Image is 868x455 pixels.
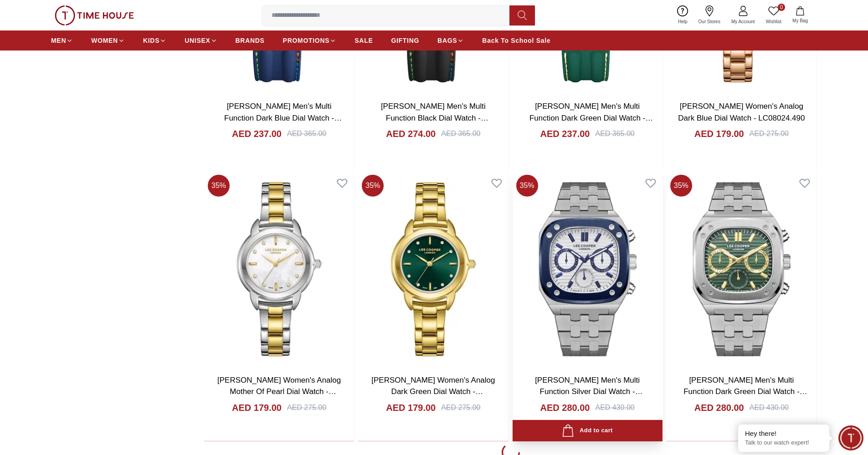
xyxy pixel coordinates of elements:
[208,175,230,197] span: 35 %
[482,32,550,49] a: Back To School Sale
[760,4,787,27] a: 0Wishlist
[371,376,495,408] a: [PERSON_NAME] Women's Analog Dark Green Dial Watch - LC08024.170
[529,102,653,134] a: [PERSON_NAME] Men's Multi Function Dark Green Dial Watch - LC08048.077
[745,439,822,447] p: Talk to our watch expert!
[728,18,759,25] span: My Account
[91,32,125,49] a: WOMEN
[287,128,326,139] div: AED 365.00
[750,402,789,413] div: AED 430.00
[386,127,436,140] h4: AED 274.00
[236,36,265,45] span: BRANDS
[673,4,693,27] a: Help
[678,102,805,122] a: [PERSON_NAME] Women's Analog Dark Blue Dial Watch - LC08024.490
[540,127,590,140] h4: AED 237.00
[283,36,330,45] span: PROMOTIONS
[695,18,724,25] span: Our Stores
[437,32,464,49] a: BAGS
[667,171,817,367] img: Lee Cooper Men's Multi Function Dark Green Dial Watch - LC08023.370
[693,4,726,27] a: Our Stores
[562,425,612,437] div: Add to cart
[778,4,785,11] span: 0
[283,32,337,49] a: PROMOTIONS
[386,401,436,414] h4: AED 179.00
[595,128,634,139] div: AED 365.00
[787,5,813,26] button: My Bag
[683,376,807,408] a: [PERSON_NAME] Men's Multi Function Dark Green Dial Watch - LC08023.370
[513,420,663,441] button: Add to cart
[217,376,341,408] a: [PERSON_NAME] Women's Analog Mother Of Pearl Dial Watch - LC08024.220
[535,376,643,408] a: [PERSON_NAME] Men's Multi Function Silver Dial Watch - LC08023.390
[482,36,550,45] span: Back To School Sale
[750,128,789,139] div: AED 275.00
[204,171,354,367] img: Lee Cooper Women's Analog Mother Of Pearl Dial Watch - LC08024.220
[789,17,812,24] span: My Bag
[674,18,691,25] span: Help
[441,402,480,413] div: AED 275.00
[391,36,419,45] span: GIFTING
[595,402,634,413] div: AED 430.00
[185,32,217,49] a: UNISEX
[762,18,785,25] span: Wishlist
[516,175,538,197] span: 35 %
[236,32,265,49] a: BRANDS
[143,32,166,49] a: KIDS
[91,36,118,45] span: WOMEN
[513,171,663,367] img: Lee Cooper Men's Multi Function Silver Dial Watch - LC08023.390
[224,102,342,134] a: [PERSON_NAME] Men's Multi Function Dark Blue Dial Watch - LC08048.399
[745,429,822,438] div: Hey there!
[362,175,384,197] span: 35 %
[232,401,282,414] h4: AED 179.00
[51,32,73,49] a: MEN
[51,36,66,45] span: MEN
[354,36,373,45] span: SALE
[694,127,744,140] h4: AED 179.00
[185,36,210,45] span: UNISEX
[540,401,590,414] h4: AED 280.00
[670,175,692,197] span: 35 %
[391,32,419,49] a: GIFTING
[287,402,326,413] div: AED 275.00
[358,171,508,367] img: Lee Cooper Women's Analog Dark Green Dial Watch - LC08024.170
[354,32,373,49] a: SALE
[55,5,134,25] img: ...
[143,36,159,45] span: KIDS
[437,36,457,45] span: BAGS
[232,127,282,140] h4: AED 237.00
[838,425,863,450] div: Chat Widget
[381,102,488,134] a: [PERSON_NAME] Men's Multi Function Black Dial Watch - LC08048.351
[694,401,744,414] h4: AED 280.00
[441,128,480,139] div: AED 365.00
